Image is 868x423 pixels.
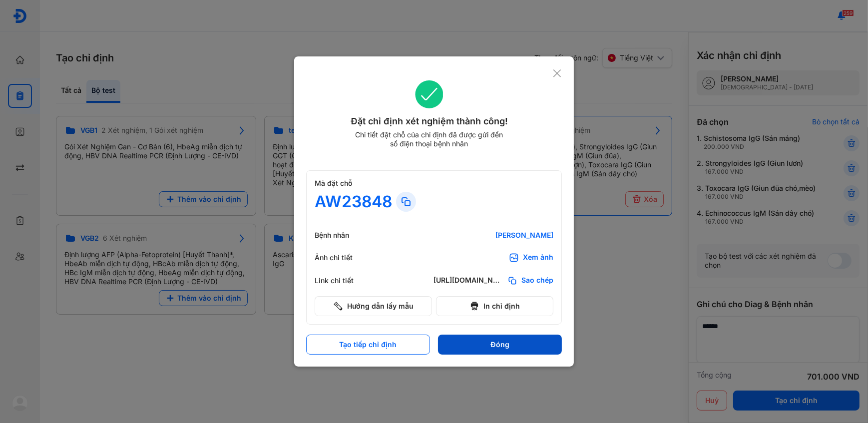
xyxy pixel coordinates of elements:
button: Hướng dẫn lấy mẫu [315,296,432,316]
button: Đóng [438,335,562,355]
div: Xem ảnh [523,253,553,263]
button: In chỉ định [436,296,553,316]
span: Sao chép [521,276,553,286]
div: Đặt chỉ định xét nghiệm thành công! [306,114,552,128]
div: Mã đặt chỗ [315,179,553,188]
div: AW23848 [315,192,392,212]
div: [PERSON_NAME] [434,231,553,240]
div: Chi tiết đặt chỗ của chỉ định đã được gửi đến số điện thoại bệnh nhân [351,130,507,148]
div: Link chi tiết [315,276,375,285]
button: Tạo tiếp chỉ định [306,335,430,355]
div: [URL][DOMAIN_NAME] [434,276,503,286]
div: Ảnh chi tiết [315,253,375,262]
div: Bệnh nhân [315,231,375,240]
